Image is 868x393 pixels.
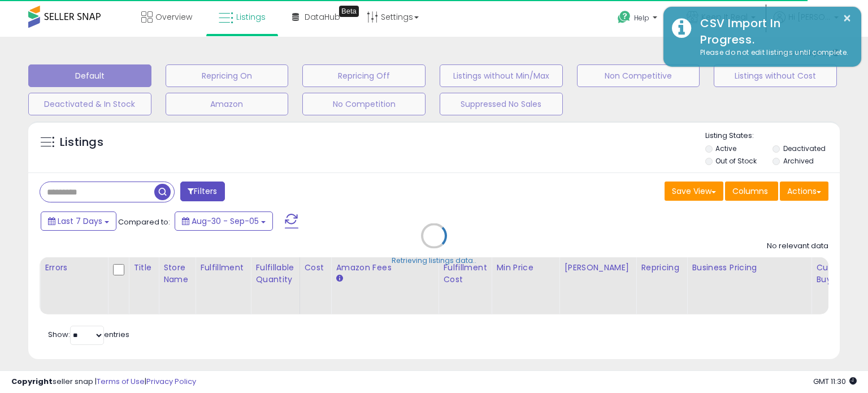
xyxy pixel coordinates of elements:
[236,11,266,23] span: Listings
[609,2,669,37] a: Help
[302,64,426,87] button: Repricing Off
[305,11,340,23] span: DataHub
[28,64,151,87] button: Default
[11,376,53,387] strong: Copyright
[146,376,196,387] a: Privacy Policy
[692,47,853,58] div: Please do not edit listings until complete.
[714,64,837,87] button: Listings without Cost
[155,11,192,23] span: Overview
[617,10,631,24] i: Get Help
[392,256,476,266] div: Retrieving listings data..
[11,377,196,387] div: seller snap | |
[634,13,649,23] span: Help
[843,11,852,25] button: ×
[97,376,145,387] a: Terms of Use
[813,376,857,387] span: 2025-09-13 11:30 GMT
[440,93,563,115] button: Suppressed No Sales
[166,64,289,87] button: Repricing On
[28,93,151,115] button: Deactivated & In Stock
[692,15,853,47] div: CSV Import In Progress.
[577,64,700,87] button: Non Competitive
[440,64,563,87] button: Listings without Min/Max
[339,6,359,17] div: Tooltip anchor
[166,93,289,115] button: Amazon
[302,93,426,115] button: No Competition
